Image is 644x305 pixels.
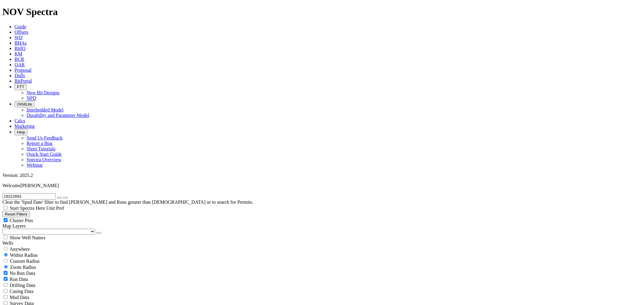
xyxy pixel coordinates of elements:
span: FTT [17,85,24,89]
a: New Bit Designs [27,90,59,95]
a: BCR [14,57,24,62]
h1: NOV Spectra [2,6,642,17]
span: Help [17,130,25,134]
button: OrbitLite [14,101,34,107]
a: Report a Bug [27,141,52,146]
span: Casing Data [10,289,34,294]
span: Clear the 'Spud Date' filter to find [PERSON_NAME] and Runs greater than [DEMOGRAPHIC_DATA] or to... [2,200,253,205]
a: BitIQ [14,46,25,51]
span: Start Spectra Here [10,206,45,211]
button: Help [14,129,27,135]
a: Guide [14,24,26,29]
a: Proposal [14,68,31,73]
span: Within Radius [10,253,38,258]
div: Version: 2025.2 [2,173,642,178]
a: Calcs [14,118,25,123]
a: Marketing [14,124,35,129]
span: Zoom Radius [10,265,36,270]
span: Drilling Data [10,283,35,288]
div: Wells [2,241,642,246]
a: BHAs [14,40,27,46]
span: Mud Data [10,295,29,300]
a: Dulls [14,73,25,78]
span: [PERSON_NAME] [21,183,59,188]
a: Quick Start Guide [27,152,62,157]
span: Show Well Names [10,235,45,240]
a: Offsets [14,30,28,35]
a: Durability and Parameter Model [27,113,89,118]
input: Search [2,193,56,200]
p: Welcome [2,183,642,188]
span: No Run Data [10,271,35,276]
input: Start Spectra Here [4,206,8,210]
a: Interbedded Model [27,107,63,112]
button: Reset Filters [2,211,30,217]
a: Spectra Overview [27,157,61,162]
a: OAR [14,62,25,67]
span: Anywhere [10,247,30,252]
span: Cluster Pins [10,218,33,223]
span: Map Layers [2,223,26,228]
a: Send Us Feedback [27,135,62,140]
button: FTT [14,84,27,90]
span: OrbitLite [17,102,32,106]
a: BitPortal [14,78,32,83]
span: Run Data [10,277,28,282]
a: KM [14,51,22,56]
span: Unit Pref [46,206,64,211]
a: Webinar [27,162,43,168]
a: NPD [27,96,36,101]
span: Custom Radius [10,259,40,264]
a: Short Tutorials [27,146,56,151]
a: WD [14,35,23,40]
